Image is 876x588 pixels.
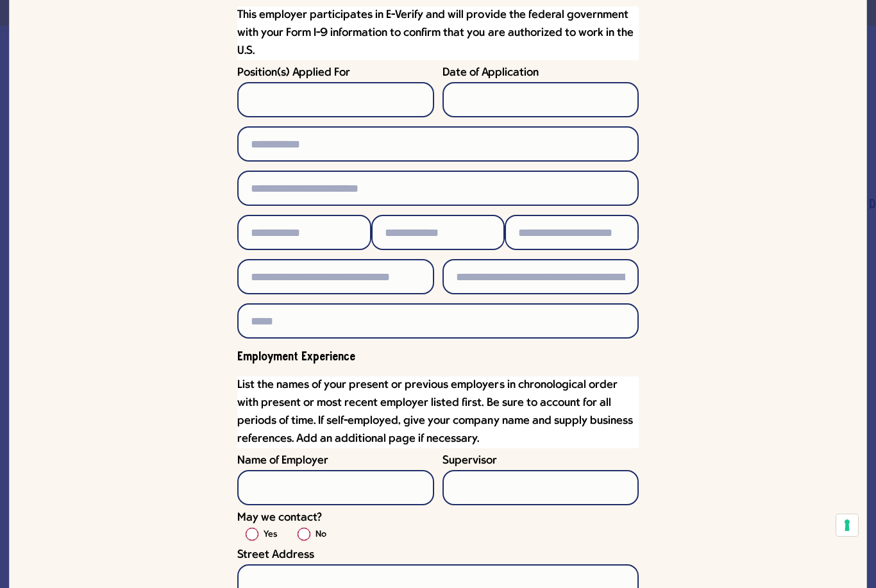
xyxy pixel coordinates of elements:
[237,67,350,79] span: Position(s) Applied For
[237,376,639,448] p: List the names of your present or previous employers in chronological order with present or most ...
[316,527,326,542] label: No
[237,549,314,561] span: Street Address
[237,512,322,524] span: May we contact?
[264,527,277,542] label: Yes
[836,514,858,536] button: Your consent preferences for tracking technologies
[237,455,328,467] span: Name of Employer
[237,351,639,364] h3: Employment Experience
[442,67,539,79] span: Date of Application
[237,6,639,60] p: This employer participates in E-Verify and will provide the federal government with your Form I-9...
[442,455,497,467] span: Supervisor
